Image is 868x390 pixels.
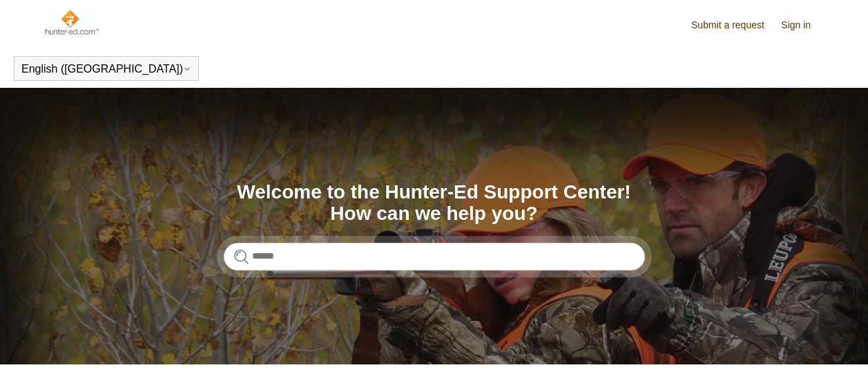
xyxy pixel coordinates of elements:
input: Search [224,243,645,270]
img: Hunter-Ed Help Center home page [44,8,99,36]
button: English ([GEOGRAPHIC_DATA]) [21,63,191,75]
a: Submit a request [691,18,778,32]
h1: Welcome to the Hunter-Ed Support Center! How can we help you? [224,182,645,225]
a: Sign in [781,18,824,32]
